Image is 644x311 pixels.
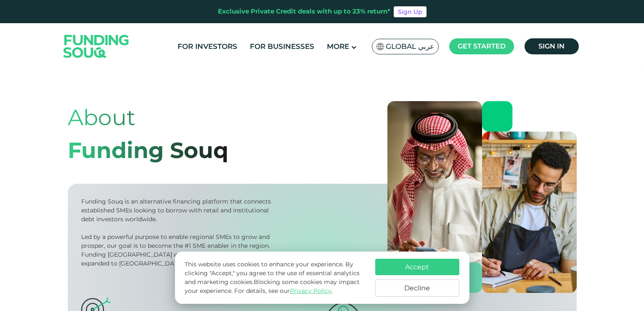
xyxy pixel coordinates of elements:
[394,6,427,17] a: Sign Up
[375,259,459,275] button: Accept
[81,233,274,268] div: Led by a powerful purpose to enable regional SMEs to grow and prosper, our goal is to become the ...
[81,197,274,224] div: Funding Souq is an alternative financing platform that connects established SMEs looking to borro...
[538,42,564,50] span: Sign in
[387,101,577,293] img: about-us-banner
[218,7,390,16] div: Exclusive Private Credit deals with up to 23% return*
[55,25,138,67] img: Logo
[185,278,360,295] span: Blocking some cookies may impact your experience.
[185,260,366,295] p: This website uses cookies to enhance your experience. By clicking "Accept," you agree to the use ...
[175,40,239,54] a: For Investors
[525,38,579,54] a: Sign in
[234,287,333,295] span: For details, see our .
[375,279,459,297] button: Decline
[68,134,228,167] div: Funding Souq
[327,42,349,51] span: More
[290,287,331,295] a: Privacy Policy
[458,42,506,50] span: Get started
[386,42,434,51] span: Global عربي
[248,40,316,54] a: For Businesses
[68,101,228,134] div: About
[376,43,384,50] img: SA Flag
